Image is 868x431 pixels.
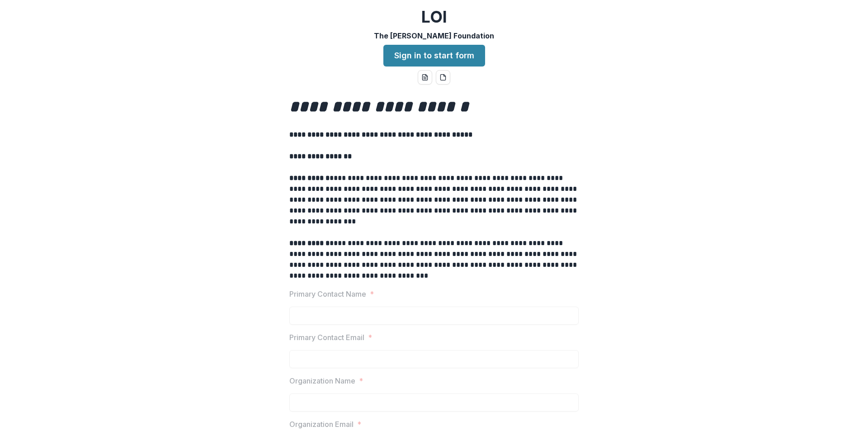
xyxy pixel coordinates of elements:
h2: LOI [421,7,447,27]
p: The [PERSON_NAME] Foundation [374,30,494,41]
button: pdf-download [436,70,450,85]
p: Primary Contact Email [289,332,364,343]
p: Organization Email [289,419,354,430]
p: Organization Name [289,375,355,386]
a: Sign in to start form [383,45,485,66]
button: word-download [418,70,432,85]
p: Primary Contact Name [289,289,366,299]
